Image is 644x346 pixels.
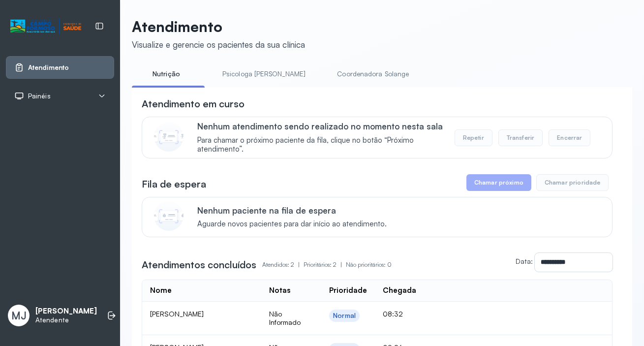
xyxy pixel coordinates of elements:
[197,205,387,216] p: Nenhum paciente na fila de espera
[28,92,51,100] span: Painéis
[346,258,392,272] p: Não prioritários: 0
[35,316,97,324] p: Atendente
[35,307,97,316] p: [PERSON_NAME]
[329,286,367,295] div: Prioridade
[340,261,342,268] span: |
[150,310,204,318] span: [PERSON_NAME]
[333,312,356,320] div: Normal
[213,66,315,82] a: Psicologa [PERSON_NAME]
[197,121,455,131] p: Nenhum atendimento sendo realizado no momento nesta sala
[327,66,419,82] a: Coordenadora Solange
[197,220,387,229] span: Aguarde novos pacientes para dar início ao atendimento.
[536,174,609,191] button: Chamar prioridade
[142,97,245,111] h3: Atendimento em curso
[154,201,184,231] img: Imagem de CalloutCard
[304,258,346,272] p: Prioritários: 2
[10,18,81,34] img: Logotipo do estabelecimento
[269,310,301,327] span: Não Informado
[154,122,184,152] img: Imagem de CalloutCard
[132,66,201,82] a: Nutrição
[28,63,69,72] span: Atendimento
[269,286,290,295] div: Notas
[383,310,403,318] span: 08:32
[262,258,304,272] p: Atendidos: 2
[498,129,543,146] button: Transferir
[516,257,533,265] label: Data:
[549,129,590,146] button: Encerrar
[455,129,492,146] button: Repetir
[132,39,305,50] div: Visualize e gerencie os pacientes da sua clínica
[142,177,206,191] h3: Fila de espera
[142,258,256,272] h3: Atendimentos concluídos
[14,63,106,72] a: Atendimento
[383,286,416,295] div: Chegada
[197,136,455,155] span: Para chamar o próximo paciente da fila, clique no botão “Próximo atendimento”.
[466,174,531,191] button: Chamar próximo
[132,18,305,35] p: Atendimento
[150,286,172,295] div: Nome
[298,261,300,268] span: |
